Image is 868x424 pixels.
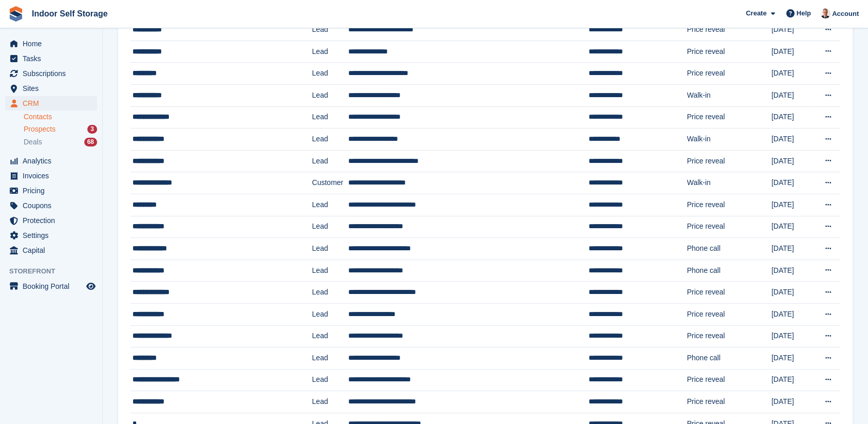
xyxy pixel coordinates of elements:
[687,260,771,282] td: Phone call
[312,194,348,216] td: Lead
[23,51,84,66] span: Tasks
[771,391,815,413] td: [DATE]
[5,228,97,243] a: menu
[312,128,348,151] td: Lead
[820,8,831,19] img: Tim Bishop
[771,150,815,172] td: [DATE]
[771,325,815,347] td: [DATE]
[797,8,811,19] span: Help
[5,243,97,257] a: menu
[687,106,771,128] td: Price reveal
[312,391,348,413] td: Lead
[771,282,815,304] td: [DATE]
[687,194,771,216] td: Price reveal
[24,137,97,148] a: Deals 68
[771,194,815,216] td: [DATE]
[23,243,84,257] span: Capital
[312,19,348,41] td: Lead
[771,303,815,325] td: [DATE]
[5,36,97,51] a: menu
[832,9,859,19] span: Account
[5,154,97,168] a: menu
[312,282,348,304] td: Lead
[771,260,815,282] td: [DATE]
[312,106,348,128] td: Lead
[24,124,55,134] span: Prospects
[312,303,348,325] td: Lead
[687,325,771,347] td: Price reveal
[84,138,97,146] div: 68
[771,128,815,151] td: [DATE]
[312,41,348,63] td: Lead
[5,279,97,293] a: menu
[771,84,815,106] td: [DATE]
[23,213,84,228] span: Protection
[687,238,771,260] td: Phone call
[687,282,771,304] td: Price reveal
[5,183,97,198] a: menu
[312,84,348,106] td: Lead
[85,280,97,292] a: Preview store
[5,198,97,213] a: menu
[23,36,84,51] span: Home
[771,41,815,63] td: [DATE]
[23,96,84,110] span: CRM
[687,128,771,151] td: Walk-in
[771,369,815,391] td: [DATE]
[771,238,815,260] td: [DATE]
[23,279,84,293] span: Booking Portal
[312,63,348,85] td: Lead
[746,8,766,19] span: Create
[23,81,84,96] span: Sites
[312,347,348,370] td: Lead
[23,169,84,183] span: Invoices
[687,303,771,325] td: Price reveal
[771,216,815,238] td: [DATE]
[24,137,42,147] span: Deals
[312,150,348,172] td: Lead
[771,106,815,128] td: [DATE]
[687,369,771,391] td: Price reveal
[687,19,771,41] td: Price reveal
[687,41,771,63] td: Price reveal
[687,84,771,106] td: Walk-in
[23,198,84,213] span: Coupons
[771,63,815,85] td: [DATE]
[5,81,97,96] a: menu
[23,66,84,81] span: Subscriptions
[9,266,102,276] span: Storefront
[687,150,771,172] td: Price reveal
[23,183,84,198] span: Pricing
[312,216,348,238] td: Lead
[687,347,771,370] td: Phone call
[312,172,348,194] td: Customer
[23,228,84,243] span: Settings
[23,154,84,168] span: Analytics
[687,391,771,413] td: Price reveal
[687,63,771,85] td: Price reveal
[687,216,771,238] td: Price reveal
[687,172,771,194] td: Walk-in
[312,325,348,347] td: Lead
[24,112,97,122] a: Contacts
[5,96,97,110] a: menu
[5,213,97,228] a: menu
[5,51,97,66] a: menu
[5,169,97,183] a: menu
[5,66,97,81] a: menu
[771,347,815,370] td: [DATE]
[28,5,112,22] a: Indoor Self Storage
[771,172,815,194] td: [DATE]
[24,124,97,135] a: Prospects 3
[312,369,348,391] td: Lead
[771,19,815,41] td: [DATE]
[87,125,97,134] div: 3
[312,238,348,260] td: Lead
[8,6,24,22] img: stora-icon-8386f47178a22dfd0bd8f6a31ec36ba5ce8667c1dd55bd0f319d3a0aa187defe.svg
[312,260,348,282] td: Lead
